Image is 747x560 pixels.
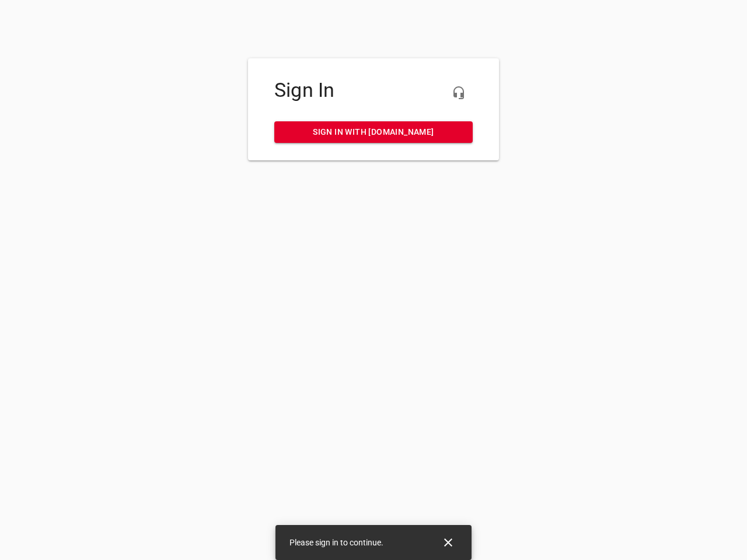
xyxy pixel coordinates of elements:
[445,79,473,107] button: Live Chat
[289,538,383,547] span: Please sign in to continue.
[274,79,473,102] h4: Sign In
[274,121,473,143] a: Sign in with [DOMAIN_NAME]
[284,125,463,139] span: Sign in with [DOMAIN_NAME]
[434,528,462,556] button: Close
